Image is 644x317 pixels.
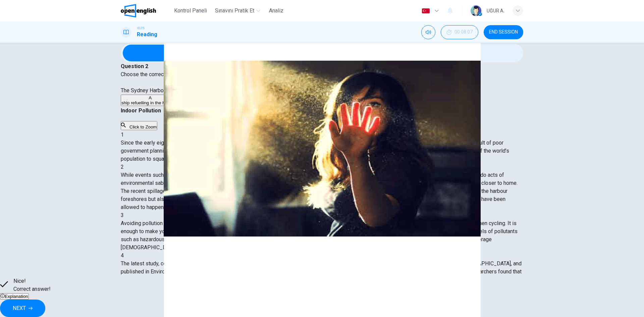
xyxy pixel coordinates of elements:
span: 00:08:07 [454,30,473,35]
img: OpenEnglish logo [121,4,156,17]
button: END SESSION [484,25,523,39]
button: Sınavını Pratik Et [212,5,263,17]
img: Profile picture [471,5,481,16]
span: Sınavını Pratik Et [215,7,254,15]
img: tr [422,8,430,13]
button: 00:08:07 [441,25,478,39]
a: OpenEnglish logo [121,4,171,17]
div: Mute [421,25,435,39]
button: Analiz [266,5,287,17]
span: Kontrol Paneli [174,7,207,15]
h1: Reading [137,31,157,39]
span: IELTS [137,26,145,31]
span: Analiz [269,7,283,15]
div: UĞUR A. [487,7,504,15]
span: END SESSION [489,30,518,35]
div: Hide [441,25,478,39]
button: Kontrol Paneli [171,5,210,17]
span: NEXT [13,304,26,313]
